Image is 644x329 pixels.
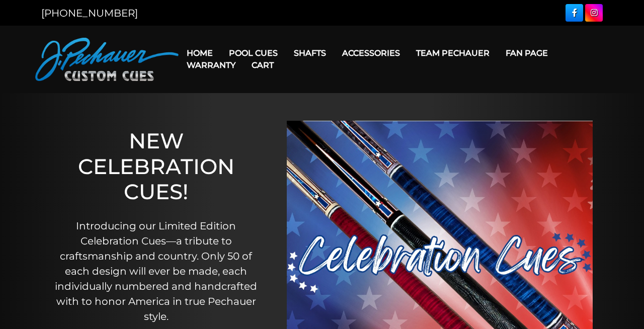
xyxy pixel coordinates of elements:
p: Introducing our Limited Edition Celebration Cues—a tribute to craftsmanship and country. Only 50 ... [53,218,259,324]
a: Team Pechauer [408,40,498,66]
a: Fan Page [498,40,556,66]
a: Shafts [286,40,334,66]
a: Pool Cues [221,40,286,66]
h1: NEW CELEBRATION CUES! [53,128,259,204]
a: Cart [244,52,282,78]
a: Warranty [179,52,244,78]
a: Accessories [334,40,408,66]
a: Home [179,40,221,66]
img: Pechauer Custom Cues [35,38,179,81]
a: [PHONE_NUMBER] [41,7,138,19]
